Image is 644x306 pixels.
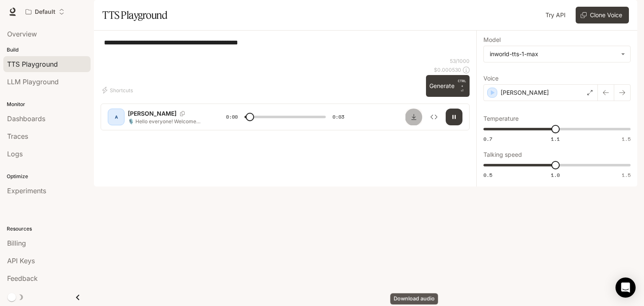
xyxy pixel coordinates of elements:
[483,171,492,179] span: 0.5
[35,8,55,16] p: Default
[450,57,470,65] p: 53 / 1000
[458,78,466,93] p: ⏎
[128,118,206,125] p: 🎙️ Hello everyone! Welcome back to Guess It Now! 🤩
[458,78,466,88] p: CTRL +
[551,135,560,143] span: 1.1
[483,75,499,81] p: Voice
[177,111,188,116] button: Copy Voice ID
[483,37,501,43] p: Model
[483,116,519,122] p: Temperature
[434,66,461,73] p: $ 0.000530
[426,75,470,97] button: GenerateCTRL +⏎
[405,109,422,125] button: Download audio
[483,152,522,158] p: Talking speed
[332,113,344,121] span: 0:03
[483,135,492,143] span: 0.7
[542,7,569,23] a: Try API
[426,109,442,125] button: Inspect
[622,135,631,143] span: 1.5
[622,171,631,179] span: 1.5
[576,7,629,23] button: Clone Voice
[484,46,630,62] div: inworld-tts-1-max
[22,3,68,20] button: Open workspace menu
[101,83,136,97] button: Shortcuts
[390,293,438,305] div: Download audio
[102,7,167,23] h1: TTS Playground
[615,277,636,298] div: Open Intercom Messenger
[501,88,549,97] p: [PERSON_NAME]
[128,109,177,118] p: [PERSON_NAME]
[109,110,123,124] div: A
[226,113,238,121] span: 0:00
[490,50,617,58] div: inworld-tts-1-max
[551,171,560,179] span: 1.0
